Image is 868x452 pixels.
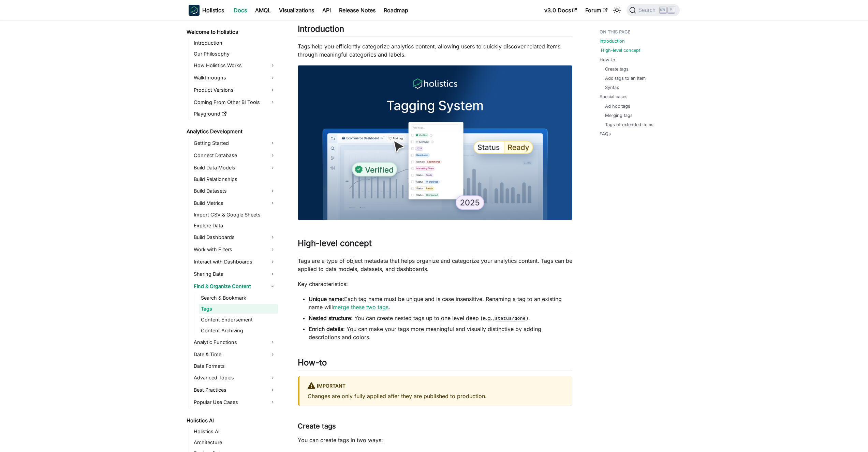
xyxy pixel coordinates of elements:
[192,198,278,209] a: Build Metrics
[192,349,278,360] a: Date & Time
[298,257,572,273] p: Tags are a type of object metadata that helps organize and categorize your analytics content. Tag...
[298,358,572,371] h2: How-to
[581,5,612,16] a: Forum
[298,65,572,220] img: Tagging System
[192,438,278,447] a: Architecture
[308,392,564,400] p: Changes are only fully applied after they are published to production.
[192,372,278,383] a: Advanced Topics
[192,138,278,149] a: Getting Started
[298,238,572,251] h2: High-level concept
[318,5,335,16] a: API
[605,66,629,72] a: Create tags
[309,326,343,332] strong: Enrich details
[192,281,278,292] a: Find & Organize Content
[605,112,633,119] a: Merging tags
[309,315,351,321] strong: Nested structure
[600,93,628,100] a: Special cases
[185,27,278,37] a: Welcome to Holistics
[192,38,278,48] a: Introduction
[605,121,653,128] a: Tags of extended items
[636,7,660,13] span: Search
[185,127,278,136] a: Analytics Development
[202,6,224,14] b: Holistics
[192,97,278,108] a: Coming From Other BI Tools
[192,60,278,71] a: How Holistics Works
[309,296,344,302] strong: Unique name:
[192,85,278,95] a: Product Versions
[230,5,251,16] a: Docs
[192,337,278,348] a: Analytic Functions
[192,397,278,408] a: Popular Use Cases
[275,5,318,16] a: Visualizations
[192,269,278,280] a: Sharing Data
[192,385,278,395] a: Best Practices
[182,20,284,452] nav: Docs sidebar
[540,5,581,16] a: v3.0 Docs
[192,150,278,161] a: Connect Database
[298,24,572,37] h2: Introduction
[192,210,278,220] a: Import CSV & Google Sheets
[199,315,278,325] a: Content Endorsement
[335,5,380,16] a: Release Notes
[309,314,572,322] li: : You can create nested tags up to one level deep (e.g., ).
[494,315,527,322] code: status/done
[380,5,412,16] a: Roadmap
[600,57,615,63] a: How-to
[199,326,278,335] a: Content Archiving
[192,175,278,184] a: Build Relationships
[601,47,640,54] a: High-level concept
[199,293,278,303] a: Search & Bookmark
[199,304,278,314] a: Tags
[192,221,278,230] a: Explore Data
[189,5,224,16] a: HolisticsHolistics
[668,7,675,13] kbd: K
[192,109,278,119] a: Playground
[251,5,275,16] a: AMQL
[333,304,388,311] a: merge these two tags
[605,84,619,91] a: Syntax
[192,427,278,436] a: Holistics AI
[298,42,572,59] p: Tags help you efficiently categorize analytics content, allowing users to quickly discover relate...
[627,4,679,16] button: Search (Ctrl+K)
[192,185,278,196] a: Build Datasets
[309,295,572,311] li: Each tag name must be unique and is case insensitive. Renaming a tag to an existing name will .
[192,232,278,243] a: Build Dashboards
[192,162,278,173] a: Build Data Models
[189,5,200,16] img: Holistics
[605,75,646,81] a: Add tags to an item
[298,436,572,444] p: You can create tags in two ways:
[192,256,278,267] a: Interact with Dashboards
[308,382,564,391] div: important
[600,131,611,137] a: FAQs
[192,361,278,371] a: Data Formats
[192,72,278,83] a: Walkthroughs
[298,280,572,288] p: Key characteristics:
[309,325,572,341] li: : You can make your tags more meaningful and visually distinctive by adding descriptions and colors.
[185,416,278,425] a: Holistics AI
[192,49,278,59] a: Our Philosophy
[605,103,630,109] a: Ad hoc tags
[612,5,622,16] button: Switch between dark and light mode (currently light mode)
[600,38,625,44] a: Introduction
[298,422,572,431] h3: Create tags
[192,244,278,255] a: Work with Filters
